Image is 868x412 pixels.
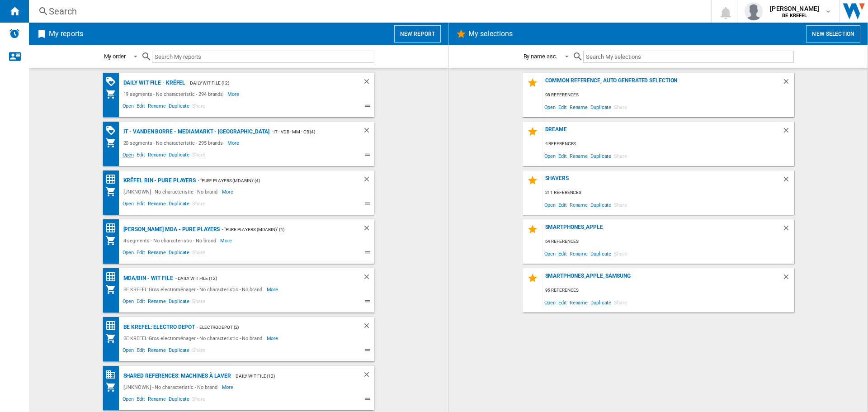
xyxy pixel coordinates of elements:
span: Open [543,199,557,211]
span: Duplicate [589,199,613,211]
div: My order [104,53,126,60]
div: My Assortment [105,235,121,246]
div: Delete [363,322,374,333]
span: Open [543,247,557,260]
div: By name asc. [524,53,557,60]
div: Delete [782,77,794,90]
span: Rename [568,296,589,308]
span: Share [613,199,628,211]
div: Delete [363,126,374,137]
div: Krëfel BIN - Pure Players [121,175,196,186]
div: - Daily WIT file (12) [185,77,344,89]
div: [PERSON_NAME] MDA - Pure Players [121,224,220,235]
span: Edit [135,248,146,259]
span: [PERSON_NAME] [770,4,819,13]
h2: My selections [467,25,514,43]
span: Duplicate [589,101,613,113]
span: Duplicate [167,297,191,308]
div: DREAME [543,126,782,138]
div: [UNKNOWN] - No characteristic - No brand [121,382,222,393]
span: More [222,382,235,393]
span: Edit [557,296,568,308]
div: Daily WIT file - Krëfel [121,77,186,89]
div: My Assortment [105,284,121,295]
span: Share [613,296,628,308]
span: More [222,186,235,197]
div: 4 references [543,138,794,150]
div: BE KREFEL:Gros electroménager - No characteristic - No brand [121,333,267,344]
div: My Assortment [105,89,121,99]
span: Share [191,395,207,406]
span: Rename [568,199,589,211]
input: Search My reports [152,51,374,63]
span: Rename [146,346,167,357]
div: Smartphones_Apple_Samsung [543,273,782,285]
div: Delete [363,224,374,235]
span: Duplicate [167,199,191,210]
div: Delete [782,273,794,285]
span: Edit [557,247,568,260]
div: Price Matrix [105,320,121,331]
div: Delete [782,175,794,187]
span: Open [543,296,557,308]
div: Shared references: Machines à laver [121,370,231,382]
div: - IT - Vdb - MM - CB (4) [269,126,344,137]
div: Delete [363,77,374,89]
span: More [227,137,241,148]
span: Duplicate [589,150,613,162]
img: alerts-logo.svg [9,28,20,39]
span: Share [191,102,207,113]
span: Open [121,199,136,210]
div: Shavers [543,175,782,187]
div: Common reference, auto generated selection [543,77,782,90]
span: Open [543,101,557,113]
span: More [267,333,280,344]
span: More [267,284,280,295]
span: Share [191,297,207,308]
span: Duplicate [167,248,191,259]
span: Duplicate [167,346,191,357]
div: Delete [363,273,374,284]
span: Rename [146,102,167,113]
span: Edit [135,151,146,161]
span: Rename [568,150,589,162]
span: Share [191,151,207,161]
div: Price Matrix [105,223,121,234]
span: Duplicate [167,102,191,113]
div: - "Pure Players (MDABIN)" (4) [196,175,344,186]
span: Duplicate [167,151,191,161]
span: Share [191,248,207,259]
span: Open [121,346,136,357]
span: Open [121,102,136,113]
div: 211 references [543,187,794,199]
span: Open [121,151,136,161]
div: 19 segments - No characteristic - 294 brands [121,89,228,99]
img: profile.jpg [745,2,763,20]
span: Share [613,247,628,260]
span: Rename [568,247,589,260]
div: Price Matrix [105,174,121,185]
span: More [227,89,241,99]
span: Edit [135,199,146,210]
div: My Assortment [105,333,121,344]
span: Edit [557,150,568,162]
span: Rename [146,248,167,259]
span: Rename [146,297,167,308]
div: IT - Vanden Borre - Mediamarkt - [GEOGRAPHIC_DATA] [121,126,269,137]
span: Edit [135,297,146,308]
div: 95 references [543,285,794,296]
input: Search My selections [583,51,793,63]
span: Share [191,199,207,210]
div: SMARTPHONES_APPLE [543,224,782,236]
div: My Assortment [105,137,121,148]
button: New selection [806,25,860,43]
div: Delete [363,175,374,186]
b: BE KREFEL [782,13,807,19]
span: Edit [557,199,568,211]
span: Rename [568,101,589,113]
div: MDA/BIN - WIT file [121,273,173,284]
div: Delete [782,126,794,138]
span: Duplicate [167,395,191,406]
div: BE KREFEL:Gros electroménager - No characteristic - No brand [121,284,267,295]
span: Share [191,346,207,357]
